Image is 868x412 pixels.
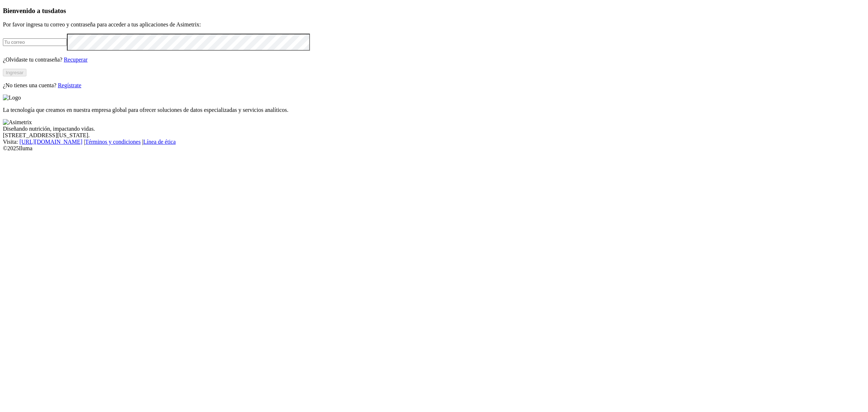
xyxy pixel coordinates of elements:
a: Regístrate [58,82,81,88]
p: ¿Olvidaste tu contraseña? [3,56,865,63]
p: Por favor ingresa tu correo y contraseña para acceder a tus aplicaciones de Asimetrix: [3,21,865,28]
div: [STREET_ADDRESS][US_STATE]. [3,132,865,139]
a: Términos y condiciones [85,139,141,145]
input: Tu correo [3,38,67,46]
button: Ingresar [3,69,26,76]
img: Logo [3,94,21,101]
a: Línea de ética [143,139,176,145]
div: Diseñando nutrición, impactando vidas. [3,126,865,132]
div: © 2025 Iluma [3,145,865,152]
p: La tecnología que creamos en nuestra empresa global para ofrecer soluciones de datos especializad... [3,107,865,113]
p: ¿No tienes una cuenta? [3,82,865,89]
img: Asimetrix [3,119,32,126]
a: Recuperar [64,56,88,63]
div: Visita : | | [3,139,865,145]
span: datos [51,7,66,14]
a: [URL][DOMAIN_NAME] [20,139,82,145]
h3: Bienvenido a tus [3,7,865,15]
